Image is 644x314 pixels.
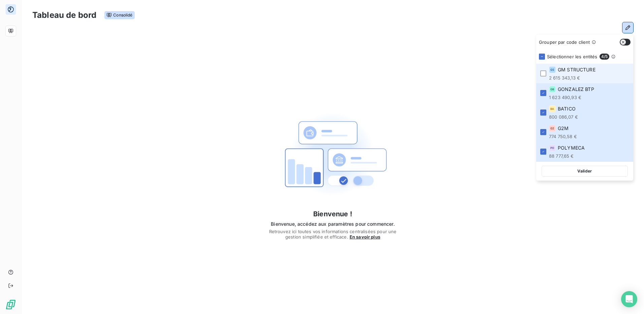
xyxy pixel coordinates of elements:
[5,299,16,310] img: Logo LeanPay
[549,66,556,73] div: GS
[268,229,397,240] span: Retrouvez ici toutes vos informations centralisées pour une gestion simplifiée et efficace.
[549,86,556,93] div: GB
[549,114,578,120] span: 800 086,07 €
[32,9,96,21] h3: Tableau de bord
[558,145,585,151] span: POLYMECA
[549,105,556,112] div: BA
[268,209,397,219] h4: Bienvenue !
[279,101,387,209] img: First time
[542,166,628,177] button: Valider
[600,54,609,60] span: 4 / 5
[558,125,569,132] span: G2M
[558,66,595,73] span: GM STRUCTURE
[558,86,594,93] span: GONZALEZ BTP
[549,153,585,159] span: 88 777,65 €
[549,125,556,132] div: G2
[621,291,637,307] div: Open Intercom Messenger
[268,221,397,227] span: Bienvenue, accédez aux paramètres pour commencer.
[104,11,134,19] span: Consolidé
[350,234,380,240] span: En savoir plus
[549,95,594,100] span: 1 623 490,93 €
[549,75,595,81] span: 2 615 343,13 €
[549,145,556,151] div: PO
[549,134,577,139] span: 774 750,58 €
[558,105,576,112] span: BATICO
[539,39,590,45] span: Grouper par code client
[547,54,598,59] span: Sélectionner les entités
